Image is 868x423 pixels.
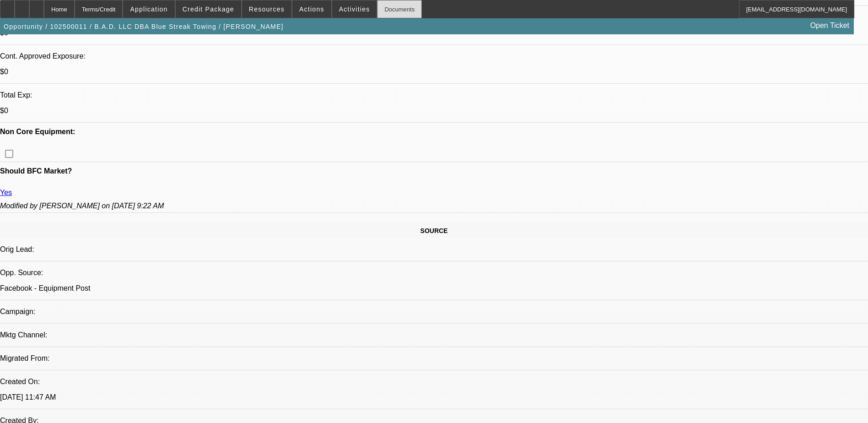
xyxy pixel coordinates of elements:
[242,0,291,18] button: Resources
[123,0,174,18] button: Application
[807,18,853,33] a: Open Ticket
[176,0,241,18] button: Credit Package
[332,0,377,18] button: Activities
[421,227,448,234] span: SOURCE
[183,5,234,13] span: Credit Package
[292,0,331,18] button: Actions
[249,5,285,13] span: Resources
[4,23,284,30] span: Opportunity / 102500011 / B.A.D. LLC DBA Blue Streak Towing / [PERSON_NAME]
[339,5,370,13] span: Activities
[299,5,324,13] span: Actions
[130,5,167,13] span: Application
